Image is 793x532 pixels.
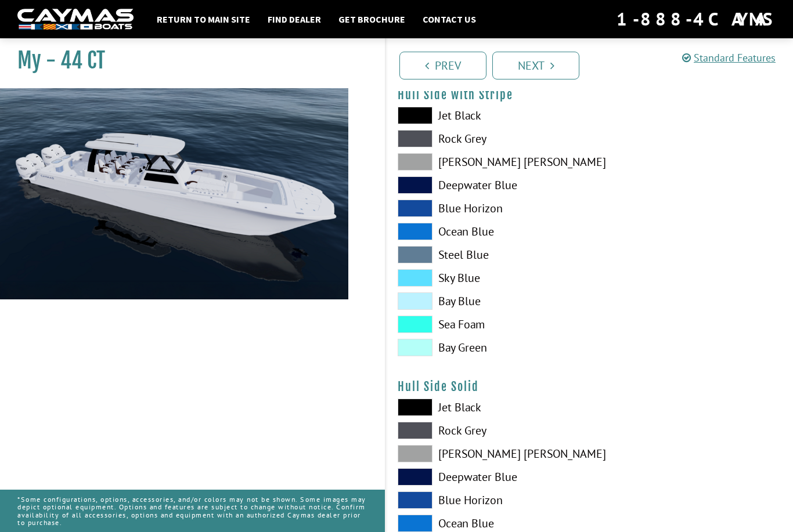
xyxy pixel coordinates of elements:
[17,9,134,30] img: white-logo-c9c8dbefe5ff5ceceb0f0178aa75bf4bb51f6bca0971e226c86eb53dfe498488.png
[398,379,781,394] h4: Hull Side Solid
[492,52,579,79] a: Next
[398,339,578,356] label: Bay Green
[398,316,578,333] label: Sea Foam
[417,12,482,27] a: Contact Us
[398,445,578,462] label: [PERSON_NAME] [PERSON_NAME]
[17,490,367,532] p: *Some configurations, options, accessories, and/or colors may not be shown. Some images may depic...
[398,153,578,171] label: [PERSON_NAME] [PERSON_NAME]
[262,12,327,27] a: Find Dealer
[617,6,776,32] div: 1-888-4CAYMAS
[398,223,578,240] label: Ocean Blue
[398,176,578,194] label: Deepwater Blue
[398,422,578,439] label: Rock Grey
[398,200,578,217] label: Blue Horizon
[151,12,256,27] a: Return to main site
[17,48,356,74] h1: My - 44 CT
[398,399,578,416] label: Jet Black
[399,52,486,79] a: Prev
[398,107,578,124] label: Jet Black
[682,51,776,64] a: Standard Features
[398,269,578,287] label: Sky Blue
[398,88,781,102] h4: Hull Side with Stripe
[398,468,578,486] label: Deepwater Blue
[398,491,578,509] label: Blue Horizon
[396,50,793,79] ul: Pagination
[398,515,578,532] label: Ocean Blue
[398,246,578,263] label: Steel Blue
[398,292,578,310] label: Bay Blue
[398,130,578,147] label: Rock Grey
[333,12,411,27] a: Get Brochure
